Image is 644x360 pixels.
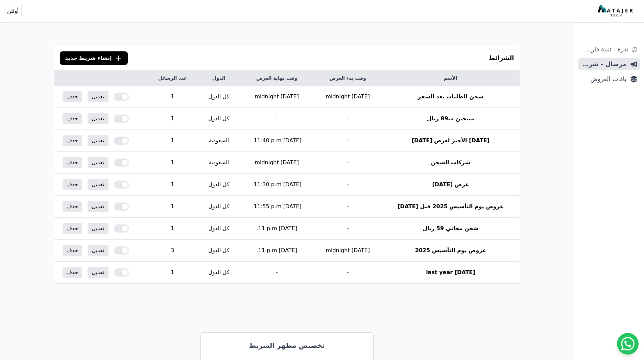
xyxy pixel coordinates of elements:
td: السعودية [198,152,240,174]
span: مرسال - شريط دعاية [581,59,626,69]
button: حذف [63,91,82,102]
td: 1 [147,86,198,108]
th: وقت نهاية العرض [240,71,314,86]
td: كل الدول [198,196,240,218]
a: تعديل [88,135,108,146]
td: 3 [147,240,198,262]
a: تعديل [88,223,108,234]
td: [DATE] midnight [240,86,314,108]
a: إنشاء شريط جديد [60,51,128,65]
td: - [314,130,382,152]
th: الأسم [382,71,519,86]
td: كل الدول [198,108,240,130]
td: - [314,108,382,130]
th: عرض [DATE] [382,174,519,196]
span: باقات العروض [581,74,626,84]
th: عروض يوم التأسيس 2025 [382,240,519,262]
th: شركات الشحن [382,152,519,174]
th: last year [DATE] [382,262,519,284]
td: كل الدول [198,240,240,262]
td: - [240,262,314,284]
th: [DATE] الأخير لعرض [DATE] [382,130,519,152]
td: [DATE] midnight [314,240,382,262]
a: تعديل [88,91,108,102]
td: [DATE] 11 p.m. [240,218,314,240]
th: شحن الطلبات بعد السفر [382,86,519,108]
td: 1 [147,174,198,196]
span: إنشاء شريط جديد [65,54,112,62]
th: عروض يوم التأسيس 2025 قبل [DATE] [382,196,519,218]
h3: تخصيص مظهر الشريط [209,341,365,350]
button: حذف [63,179,82,190]
th: الدول [198,71,240,86]
td: كل الدول [198,174,240,196]
td: [DATE] midnight [314,86,382,108]
td: [DATE] 11:40 p.m. [240,130,314,152]
a: تعديل [88,267,108,278]
td: - [314,152,382,174]
td: - [314,218,382,240]
td: - [240,108,314,130]
th: وقت بدء العرض [314,71,382,86]
td: - [314,174,382,196]
button: حذف [63,157,82,168]
img: MatajerTech Logo [598,5,635,17]
th: شحن مجاني 59 ريال [382,218,519,240]
button: حذف [63,267,82,278]
span: أولتن [7,7,19,15]
td: كل الدول [198,86,240,108]
td: - [314,262,382,284]
td: [DATE] midnight [240,152,314,174]
a: تعديل [88,201,108,212]
td: 1 [147,196,198,218]
button: حذف [63,245,82,256]
button: حذف [63,135,82,146]
td: 1 [147,262,198,284]
td: كل الدول [198,218,240,240]
td: كل الدول [198,262,240,284]
a: تعديل [88,157,108,168]
td: 1 [147,108,198,130]
h3: الشرائط [489,53,514,63]
a: تعديل [88,113,108,124]
button: حذف [63,113,82,124]
td: السعودية [198,130,240,152]
a: تعديل [88,245,108,256]
button: حذف [63,223,82,234]
td: - [314,196,382,218]
span: ندرة - تنبية قارب علي النفاذ [581,45,628,54]
td: 1 [147,218,198,240]
th: عدد الرسائل [147,71,198,86]
th: منتجين ب89 ريال [382,108,519,130]
td: 1 [147,152,198,174]
td: [DATE] 11 p.m. [240,240,314,262]
a: تعديل [88,179,108,190]
button: أولتن [4,4,22,18]
button: حذف [63,201,82,212]
td: [DATE] 11:55 p.m. [240,196,314,218]
td: 1 [147,130,198,152]
td: [DATE] 11:30 p.m. [240,174,314,196]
